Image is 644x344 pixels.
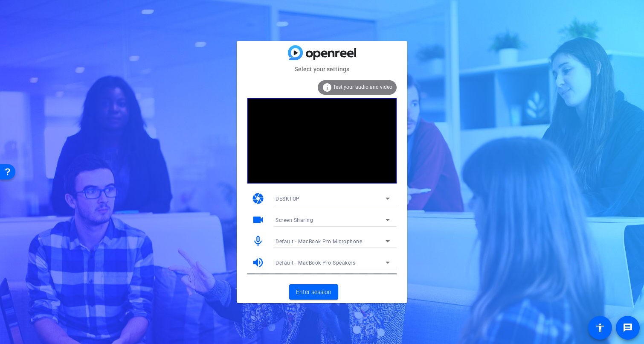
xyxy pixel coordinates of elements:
[333,84,392,90] span: Test your audio and video
[276,217,313,223] span: Screen Sharing
[276,239,362,245] span: Default - MacBook Pro Microphone
[252,213,264,226] mat-icon: videocam
[276,260,355,266] span: Default - MacBook Pro Speakers
[252,235,264,248] mat-icon: mic_none
[288,45,356,60] img: blue-gradient.svg
[276,196,300,202] span: DESKTOP
[595,323,605,333] mat-icon: accessibility
[252,256,264,269] mat-icon: volume_up
[237,64,407,74] mat-card-subtitle: Select your settings
[322,82,332,93] mat-icon: info
[289,284,338,300] button: Enter session
[252,192,264,205] mat-icon: camera
[296,288,331,297] span: Enter session
[623,323,633,333] mat-icon: message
